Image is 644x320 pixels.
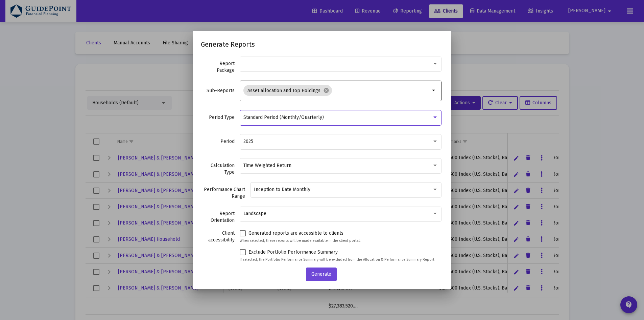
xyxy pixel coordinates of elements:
label: Period [201,138,235,145]
label: Client accessibility [201,230,235,243]
label: Report Package [201,60,235,74]
label: Report Orientation [201,210,235,224]
button: Generate [306,268,337,281]
label: Sub-Reports [201,87,235,94]
p: If selected, the Portfolio Performance Summary will be excluded from the Allocation & Performance... [240,256,442,263]
mat-icon: cancel [323,87,329,93]
mat-chip-list: Selection [243,84,430,97]
span: Generated reports are accessible to clients [248,229,343,237]
span: Time Weighted Return [243,163,291,168]
span: 2025 [243,138,253,144]
span: Exclude Portfolio Performance Summary [248,248,338,256]
span: Generate [311,271,331,277]
label: Performance Chart Range [201,186,245,200]
span: Inception to Date Monthly [254,187,310,192]
span: Landscape [243,211,266,216]
p: When selected, these reports will be made available in the client portal. [240,237,442,244]
span: Standard Period (Monthly/Quarterly) [243,114,324,120]
mat-icon: arrow_drop_down [430,86,438,94]
label: Period Type [201,114,235,121]
h2: Generate Reports [201,39,443,50]
mat-chip: Asset allocation and Top Holdings [243,85,332,96]
label: Calculation Type [201,162,235,176]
